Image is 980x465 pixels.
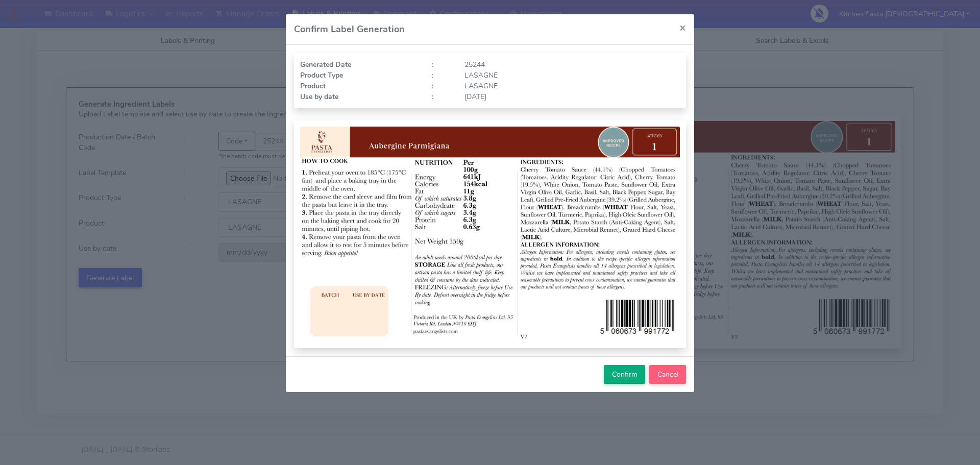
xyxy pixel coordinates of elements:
strong: Product Type [300,70,343,80]
span: Confirm [612,370,638,379]
div: : [424,70,457,81]
button: Cancel [649,365,686,384]
div: [DATE] [457,91,688,102]
div: : [424,81,457,91]
img: Label Preview [300,127,680,342]
div: LASAGNE [457,81,688,91]
span: × [679,20,686,35]
strong: Product [300,81,326,91]
div: LASAGNE [457,70,688,81]
h4: Confirm Label Generation [294,22,405,36]
strong: Generated Date [300,60,351,69]
div: : [424,91,457,102]
strong: Use by date [300,92,338,102]
div: 25244 [457,59,688,70]
button: Confirm [604,365,645,384]
button: Close [671,14,694,41]
div: : [424,59,457,70]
